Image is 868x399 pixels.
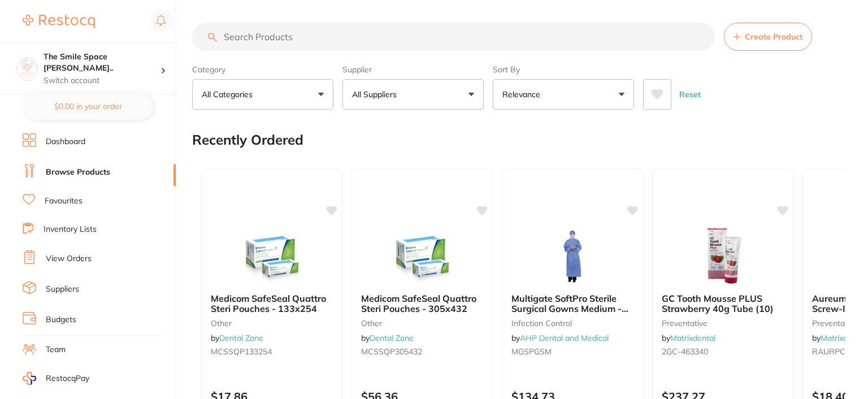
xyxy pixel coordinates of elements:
[502,89,545,100] p: Relevance
[46,136,85,148] a: Dashboard
[352,89,401,100] p: All Suppliers
[44,51,160,73] h4: The Smile Space Lilli Pilli
[211,347,333,356] small: MCSSQP133254
[44,75,160,86] p: Switch account
[192,79,333,110] button: All Categories
[45,196,83,207] a: Favourites
[211,333,263,343] span: by
[670,333,715,343] a: Matrixdental
[493,64,634,75] label: Sort By
[662,319,784,328] small: preventative
[511,347,633,356] small: MGSPGSM
[46,344,66,355] a: Team
[361,333,414,343] span: by
[511,293,633,314] b: Multigate SoftPro Sterile Surgical Gowns Medium - Carton of 20
[676,79,704,110] button: Reset
[370,333,414,343] a: Dental Zone
[520,333,609,343] a: AHP Dental and Medical
[686,228,759,284] img: GC Tooth Mousse PLUS Strawberry 40g Tube (10)
[46,314,76,326] a: Budgets
[46,167,110,178] a: Browse Products
[342,64,484,75] label: Supplier
[192,23,715,51] input: Search Products
[342,79,484,110] button: All Suppliers
[23,372,36,385] img: RestocqPay
[18,58,37,77] img: The Smile Space Lilli Pilli
[192,132,303,148] h2: Recently Ordered
[211,293,333,314] b: Medicom SafeSeal Quattro Steri Pouches - 133x254
[821,333,866,343] a: Matrixdental
[23,8,95,34] a: Restocq Logo
[662,293,784,314] b: GC Tooth Mousse PLUS Strawberry 40g Tube (10)
[385,228,459,284] img: Medicom SafeSeal Quattro Steri Pouches - 305x432
[46,373,89,384] span: RestocqPay
[23,372,89,385] a: RestocqPay
[192,64,333,75] label: Category
[46,253,92,264] a: View Orders
[662,333,715,343] span: by
[361,319,483,328] small: other
[493,79,634,110] button: Relevance
[745,32,802,41] span: Create Product
[235,228,309,284] img: Medicom SafeSeal Quattro Steri Pouches - 133x254
[361,293,483,314] b: Medicom SafeSeal Quattro Steri Pouches - 305x432
[812,333,866,343] span: by
[662,347,784,356] small: 2GC-463340
[511,319,633,328] small: infection control
[361,347,483,356] small: MCSSQP305432
[724,23,812,51] button: Create Product
[23,15,95,28] img: Restocq Logo
[44,224,97,235] a: Inventory Lists
[511,333,609,343] span: by
[211,319,333,328] small: other
[46,284,79,295] a: Suppliers
[23,93,153,120] button: $0.00 in your order
[219,333,263,343] a: Dental Zone
[536,228,609,284] img: Multigate SoftPro Sterile Surgical Gowns Medium - Carton of 20
[202,89,257,100] p: All Categories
